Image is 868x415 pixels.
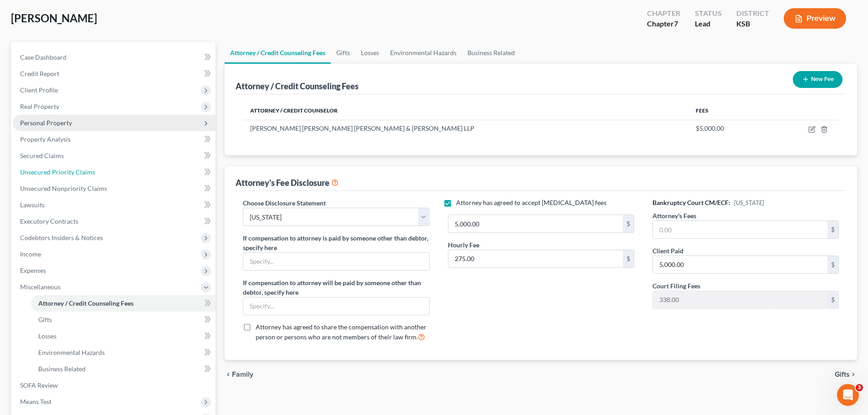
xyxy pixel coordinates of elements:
div: Attorney's Fee Disclosure [236,177,339,188]
span: Unsecured Nonpriority Claims [20,184,107,192]
span: Business Related [38,365,86,373]
input: Specify... [243,253,429,270]
span: Attorney / Credit Counseling Fees [38,299,134,307]
div: $ [827,291,838,308]
span: 7 [674,19,678,28]
i: chevron_right [850,371,857,378]
input: 0.00 [653,256,827,273]
span: Means Test [20,398,51,405]
label: Court Filing Fees [652,281,700,291]
input: 0.00 [448,250,623,267]
span: [PERSON_NAME] [11,11,97,25]
span: Environmental Hazards [38,348,105,356]
a: Attorney / Credit Counseling Fees [225,42,331,64]
span: Secured Claims [20,152,64,159]
a: Secured Claims [13,148,216,164]
label: If compensation to attorney will be paid by someone other than debtor, specify here [243,278,429,297]
label: Hourly Fee [448,240,479,250]
a: Unsecured Nonpriority Claims [13,180,216,197]
label: Client Paid [652,246,683,256]
a: Executory Contracts [13,213,216,230]
span: [US_STATE] [734,199,764,206]
span: Family [232,371,253,378]
span: Attorney / Credit Counselor [250,107,338,114]
a: Business Related [462,42,520,64]
a: Environmental Hazards [31,344,216,361]
span: Expenses [20,266,46,274]
span: Codebtors Insiders & Notices [20,234,103,241]
span: Executory Contracts [20,217,78,225]
a: Gifts [31,312,216,328]
button: New Fee [793,71,842,88]
label: If compensation to attorney is paid by someone other than debtor, specify here [243,233,429,252]
span: Gifts [38,316,52,323]
a: Losses [355,42,385,64]
a: Losses [31,328,216,344]
a: Property Analysis [13,131,216,148]
div: Lead [695,19,722,29]
a: Gifts [331,42,355,64]
span: Income [20,250,41,258]
div: Status [695,8,722,19]
span: Fees [696,107,709,114]
div: $ [623,250,634,267]
iframe: Intercom live chat [837,384,859,406]
a: Lawsuits [13,197,216,213]
i: chevron_left [225,371,232,378]
span: Case Dashboard [20,53,67,61]
label: Attorney's Fees [652,211,696,220]
input: 0.00 [653,291,827,308]
span: SOFA Review [20,381,58,389]
div: $ [623,215,634,232]
div: $ [827,221,838,238]
div: District [736,8,769,19]
input: 0.00 [653,221,827,238]
span: Unsecured Priority Claims [20,168,95,176]
span: 3 [856,384,863,391]
span: Losses [38,332,56,340]
span: Personal Property [20,119,72,127]
span: $5,000.00 [696,124,724,132]
span: Real Property [20,102,59,110]
span: Credit Report [20,70,59,77]
button: Gifts chevron_right [835,371,857,378]
h6: Bankruptcy Court CM/ECF: [652,198,839,207]
a: Attorney / Credit Counseling Fees [31,295,216,312]
div: Chapter [647,8,680,19]
span: Property Analysis [20,135,71,143]
input: Specify... [243,297,429,315]
a: Case Dashboard [13,49,216,66]
div: Chapter [647,19,680,29]
span: Attorney has agreed to share the compensation with another person or persons who are not members ... [256,323,426,341]
input: 0.00 [448,215,623,232]
span: Miscellaneous [20,283,61,291]
div: $ [827,256,838,273]
span: Client Profile [20,86,58,94]
span: Lawsuits [20,201,45,209]
div: KSB [736,19,769,29]
a: Environmental Hazards [385,42,462,64]
button: chevron_left Family [225,371,253,378]
a: SOFA Review [13,377,216,394]
a: Business Related [31,361,216,377]
button: Preview [784,8,846,29]
div: Attorney / Credit Counseling Fees [236,81,359,92]
a: Credit Report [13,66,216,82]
span: Gifts [835,371,850,378]
span: Attorney has agreed to accept [MEDICAL_DATA] fees [456,199,606,206]
label: Choose Disclosure Statement [243,198,326,208]
a: Unsecured Priority Claims [13,164,216,180]
span: [PERSON_NAME] [PERSON_NAME] [PERSON_NAME] & [PERSON_NAME] LLP [250,124,474,132]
